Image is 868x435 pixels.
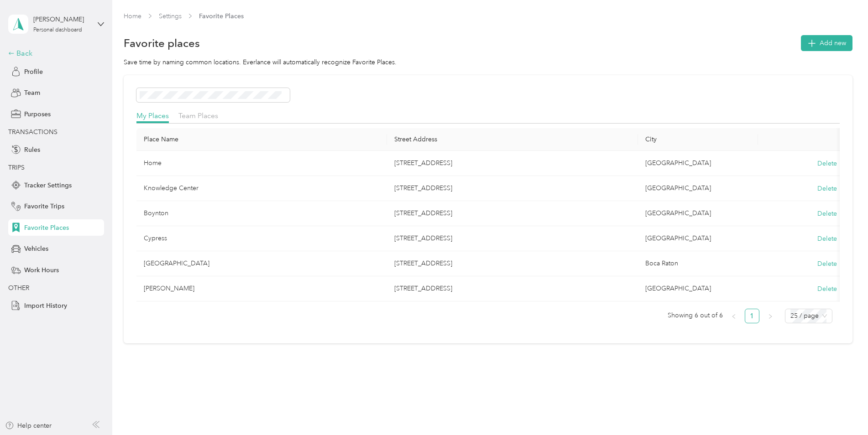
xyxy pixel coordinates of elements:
[33,15,90,24] div: [PERSON_NAME]
[136,276,387,301] td: Gerstenberg
[817,284,837,294] button: Delete
[638,251,758,276] td: Boca Raton
[387,176,638,201] td: 400 Northpoint Pkwy
[33,27,82,33] div: Personal dashboard
[745,309,759,323] li: 1
[178,111,218,120] span: Team Places
[768,314,773,319] span: right
[638,151,758,176] td: Deerfield Beach
[668,309,723,322] span: Showing 6 out of 6
[8,128,58,136] span: TRANSACTIONS
[817,159,837,168] button: Delete
[387,276,638,301] td: 5300 East Ave
[136,251,387,276] td: Boca Care Center
[124,57,852,67] div: Save time by naming common locations. Everlance will automatically recognize Favorite Places.
[727,309,741,323] button: left
[638,176,758,201] td: West Palm Beach
[24,265,59,275] span: Work Hours
[727,309,741,323] li: Previous Page
[24,67,43,77] span: Profile
[387,251,638,276] td: 1531 W Palmetto Park Rd
[387,226,638,251] td: 550 NW 62nd St
[136,111,169,120] span: My Places
[24,88,40,98] span: Team
[731,314,737,319] span: left
[24,301,67,311] span: Import History
[745,309,759,323] a: 1
[24,202,64,211] span: Favorite Trips
[638,226,758,251] td: Fort Lauderdale
[387,128,638,151] th: Street Address
[790,309,827,323] span: 25 / page
[8,164,25,171] span: TRIPS
[136,226,387,251] td: Cypress
[124,38,200,48] h1: Favorite places
[24,244,48,254] span: Vehicles
[763,309,778,323] li: Next Page
[124,12,141,20] a: Home
[136,201,387,226] td: Boynton
[638,128,758,151] th: City
[24,181,72,190] span: Tracker Settings
[387,201,638,226] td: 1903 S Congress Ave
[817,234,837,243] button: Delete
[801,35,852,51] button: Add new
[24,223,69,233] span: Favorite Places
[817,384,868,435] iframe: Everlance-gr Chat Button Frame
[199,11,244,21] span: Favorite Places
[136,176,387,201] td: Knowledge Center
[5,421,52,430] button: Help center
[159,12,182,20] a: Settings
[817,209,837,218] button: Delete
[820,38,846,48] span: Add new
[24,109,51,119] span: Purposes
[136,151,387,176] td: Home
[817,259,837,269] button: Delete
[24,145,40,155] span: Rules
[785,309,832,323] div: Page Size
[817,184,837,193] button: Delete
[387,151,638,176] td: 1272 Southeast 2nd Avenue
[8,48,99,59] div: Back
[638,201,758,226] td: Boynton Beach
[8,284,29,292] span: OTHER
[638,276,758,301] td: West Palm Beach
[763,309,778,323] button: right
[136,128,387,151] th: Place Name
